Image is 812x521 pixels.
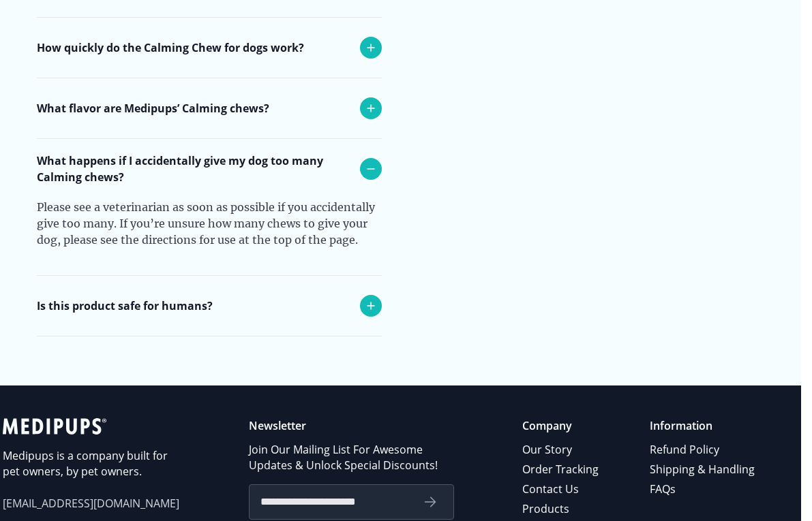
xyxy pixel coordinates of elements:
[650,479,757,499] a: FAQs
[37,78,382,236] div: We created our Calming Chews as an helpful, fast remedy. The ingredients have a calming effect on...
[522,418,601,434] p: Company
[3,496,180,511] span: [EMAIL_ADDRESS][DOMAIN_NAME]
[249,442,454,473] p: Join Our Mailing List For Awesome Updates & Unlock Special Discounts!
[37,40,304,56] p: How quickly do the Calming Chew for dogs work?
[522,499,601,519] a: Products
[650,460,757,479] a: Shipping & Handling
[522,479,601,499] a: Contact Us
[37,298,213,314] p: Is this product safe for humans?
[650,440,757,460] a: Refund Policy
[37,336,382,412] div: All our products are intended to be consumed by dogs and are not safe for human consumption. Plea...
[522,440,601,460] a: Our Story
[37,100,269,116] p: What flavor are Medipups’ Calming chews?
[650,418,757,434] p: Information
[522,460,601,479] a: Order Tracking
[37,138,382,198] div: Beef Flavored: Our chews will leave your pup begging for MORE!
[37,199,382,275] div: Please see a veterinarian as soon as possible if you accidentally give too many. If you’re unsure...
[3,448,180,479] p: Medipups is a company built for pet owners, by pet owners.
[37,153,353,185] p: What happens if I accidentally give my dog too many Calming chews?
[249,418,454,434] p: Newsletter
